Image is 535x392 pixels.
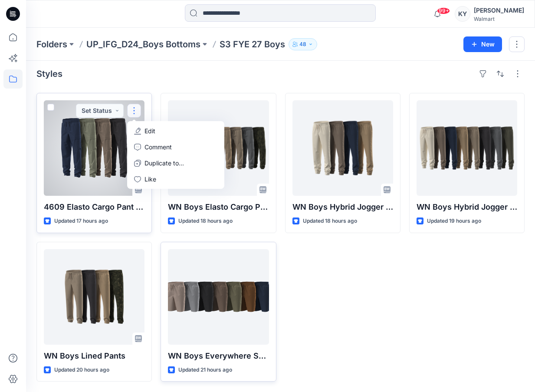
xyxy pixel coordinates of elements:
[168,100,269,196] a: WN Boys Elasto Cargo Pant-Option 1
[144,142,172,152] p: Comment
[289,38,317,50] button: 48
[144,175,156,184] p: Like
[44,100,144,196] a: 4609 Elasto Cargo Pant Option2
[303,217,357,226] p: Updated 18 hours ago
[474,5,524,16] div: [PERSON_NAME]
[292,201,393,213] p: WN Boys Hybrid Jogger (Elastic Cuffs Option)
[54,217,108,226] p: Updated 17 hours ago
[292,100,393,196] a: WN Boys Hybrid Jogger (Elastic Cuffs Option)
[178,217,233,226] p: Updated 18 hours ago
[455,6,470,22] div: KY
[178,366,232,375] p: Updated 21 hours ago
[168,249,269,345] a: WN Boys Everywhere Shorts
[36,38,67,50] a: Folders
[299,40,306,49] p: 48
[220,38,285,50] p: S3 FYE 27 Boys
[168,201,269,213] p: WN Boys Elasto Cargo Pant-Option 1
[144,126,155,135] p: Edit
[44,249,144,345] a: WN Boys Lined Pants
[168,350,269,362] p: WN Boys Everywhere Shorts
[427,217,481,226] p: Updated 19 hours ago
[44,350,144,362] p: WN Boys Lined Pants
[44,201,144,213] p: 4609 Elasto Cargo Pant Option2
[36,69,62,79] h4: Styles
[417,201,517,213] p: WN Boys Hybrid Jogger (Rib Cuffs)
[437,7,450,14] span: 99+
[417,100,517,196] a: WN Boys Hybrid Jogger (Rib Cuffs)
[463,36,502,52] button: New
[129,123,223,139] a: Edit
[54,366,109,375] p: Updated 20 hours ago
[86,38,200,50] a: UP_IFG_D24_Boys Bottoms
[144,158,184,168] p: Duplicate to...
[474,16,524,22] div: Walmart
